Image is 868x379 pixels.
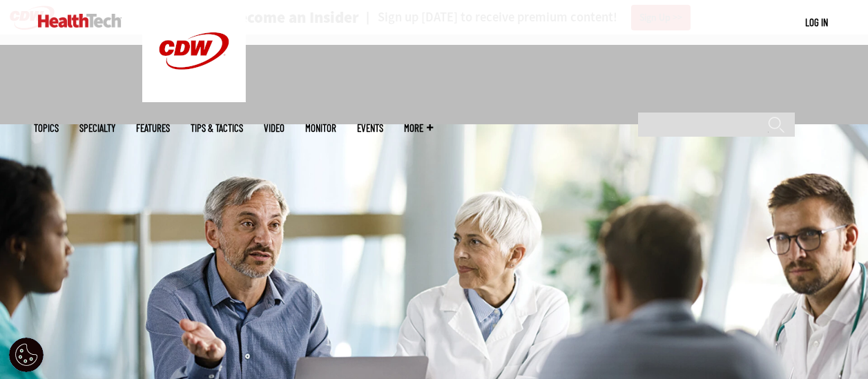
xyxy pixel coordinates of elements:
[136,123,170,133] a: Features
[357,123,383,133] a: Events
[264,123,284,133] a: Video
[191,123,243,133] a: Tips & Tactics
[79,123,115,133] span: Specialty
[805,15,828,30] div: User menu
[34,123,59,133] span: Topics
[305,123,336,133] a: MonITor
[805,16,828,28] a: Log in
[38,14,122,28] img: Home
[142,91,246,106] a: CDW
[9,338,44,372] div: Cookie Settings
[9,338,44,372] button: Open Preferences
[404,123,433,133] span: More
